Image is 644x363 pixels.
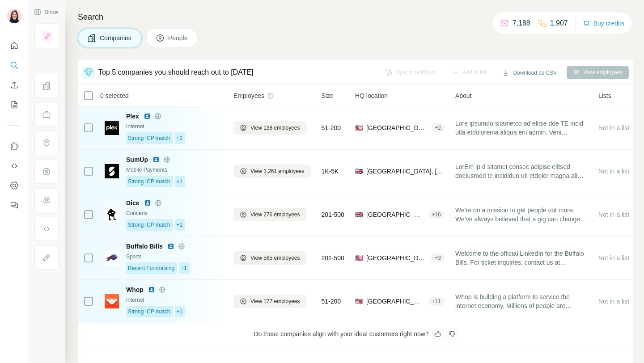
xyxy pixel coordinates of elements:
span: Whop [126,285,144,294]
img: LinkedIn logo [153,156,160,163]
button: Quick start [7,38,21,54]
span: [GEOGRAPHIC_DATA], [GEOGRAPHIC_DATA]|[GEOGRAPHIC_DATA]|[GEOGRAPHIC_DATA] (N)|[GEOGRAPHIC_DATA] [366,210,425,219]
p: 7,188 [513,18,530,29]
button: Feedback [7,197,21,213]
button: Show [28,5,64,19]
span: Welcome to the official LinkedIn for the Buffalo Bills. For ticket inquiries, contact us at [EMAI... [455,249,588,267]
span: Lists [598,91,611,100]
span: 51-200 [322,297,341,306]
button: Search [7,57,21,73]
span: View 276 employees [250,211,300,219]
img: LinkedIn logo [144,113,151,120]
span: +1 [177,308,183,316]
div: Internet [126,122,223,131]
div: Mobile Payments [126,166,223,174]
div: + 11 [428,297,445,305]
span: 🇬🇧 [355,167,363,176]
div: Internet [126,296,223,304]
span: 51-200 [322,123,341,132]
span: Strong ICP match [128,177,170,186]
button: Use Surfe on LinkedIn [7,138,21,154]
button: View 276 employees [233,208,306,221]
span: Lore ipsumdo sitametco ad elitse doe TE incid utla etdolorema aliqua eni admin. Veni Quisnostr ex... [455,119,588,137]
h4: Search [78,11,633,23]
span: LorEm ip d sitamet consec adipisc elitsed doeiusmod te incididun utl etdolor magna ali enima mini... [455,162,588,180]
span: Whop is building a platform to service the internet economy. Millions of people are building new ... [455,292,588,310]
div: Do these companies align with your ideal customers right now? [78,323,633,345]
img: Logo of Whop [105,294,119,308]
span: +1 [177,177,183,186]
img: LinkedIn logo [148,286,155,293]
span: Not in a list [598,211,629,218]
span: People [168,34,189,42]
span: Not in a list [598,298,629,305]
img: LinkedIn logo [144,199,151,207]
span: View 3,261 employees [250,167,305,175]
span: 201-500 [322,253,344,262]
span: [GEOGRAPHIC_DATA], [US_STATE] [366,253,428,262]
span: View 565 employees [250,254,300,262]
img: Logo of Buffalo Bills [105,251,119,265]
span: [GEOGRAPHIC_DATA], [GEOGRAPHIC_DATA] [366,167,445,176]
div: + 16 [428,211,445,219]
span: Not in a list [598,254,629,262]
span: Strong ICP match [128,221,170,229]
div: Concerts [126,209,223,217]
span: 201-500 [322,210,344,219]
span: 0 selected [100,91,129,100]
img: Logo of Dice [105,207,119,222]
span: +2 [177,134,183,142]
span: Recent Fundraising [128,264,174,272]
button: View 177 employees [233,295,306,308]
button: Download as CSV [496,66,563,80]
span: +1 [177,221,183,229]
span: Strong ICP match [128,308,170,316]
span: Strong ICP match [128,134,170,142]
button: View 138 employees [233,121,306,135]
span: Plex [126,112,139,121]
div: Sports [126,253,223,261]
div: Top 5 companies you should reach out to [DATE] [98,67,254,78]
button: View 565 employees [233,251,306,265]
span: 🇺🇸 [355,297,363,306]
span: Not in a list [598,124,629,131]
img: Logo of SumUp [105,164,119,178]
div: + 2 [431,124,445,132]
img: Avatar [7,9,21,23]
span: [GEOGRAPHIC_DATA], [US_STATE] [366,123,428,132]
span: Dice [126,198,140,207]
span: Companies [100,34,132,42]
button: My lists [7,97,21,113]
button: Buy credits [583,17,624,30]
span: 🇬🇧 [355,210,363,219]
button: Use Surfe API [7,158,21,174]
p: 1,907 [550,18,568,29]
span: About [455,91,472,100]
span: View 138 employees [250,124,300,132]
button: Enrich CSV [7,77,21,93]
span: 1K-5K [322,167,339,176]
span: Not in a list [598,168,629,175]
img: LinkedIn logo [167,243,174,250]
span: 🇺🇸 [355,253,363,262]
button: Dashboard [7,177,21,194]
span: We’re on a mission to get people out more. We’ve always believed that a gig can change lives. So ... [455,206,588,224]
span: +1 [181,264,187,272]
span: HQ location [355,91,388,100]
span: SumUp [126,155,148,164]
span: View 177 employees [250,297,300,305]
div: + 3 [431,254,445,262]
button: View 3,261 employees [233,165,311,178]
span: 🇺🇸 [355,123,363,132]
span: [GEOGRAPHIC_DATA], [US_STATE] [366,297,425,306]
span: Size [322,91,334,100]
img: Logo of Plex [105,121,119,135]
span: Buffalo Bills [126,242,163,251]
span: Employees [233,91,264,100]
